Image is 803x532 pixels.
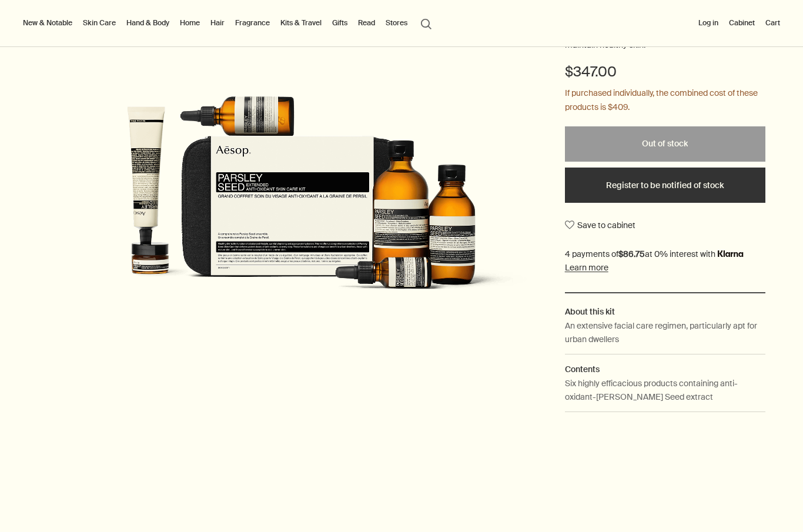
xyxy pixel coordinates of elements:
[696,16,721,30] button: Log in
[383,16,410,30] button: Stores
[178,16,202,30] a: Home
[565,86,766,115] p: If purchased individually, the combined cost of these products is $409.
[356,16,377,30] a: Read
[565,305,766,318] h2: About this kit
[233,16,272,30] a: Fragrance
[21,16,75,30] button: New & Notable
[416,12,437,34] button: Open search
[208,16,227,30] a: Hair
[124,16,172,30] a: Hand & Body
[278,16,324,30] a: Kits & Travel
[727,16,757,30] a: Cabinet
[565,62,617,81] span: $347.00
[565,168,766,203] button: Register to be notified of stock
[330,16,350,30] a: Gifts
[565,319,766,346] p: An extensive facial care regimen, particularly apt for urban dwellers
[763,16,782,30] button: Cart
[81,16,118,30] a: Skin Care
[565,126,766,162] button: Out of stock - $347.00
[565,377,766,403] p: Six highly efficacious products containing anti-oxidant-[PERSON_NAME] Seed extract
[67,24,536,309] img: Parsley Seed Anti-Oxidant kit in microfibre case
[565,363,766,376] h2: Contents
[565,215,635,236] button: Save to cabinet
